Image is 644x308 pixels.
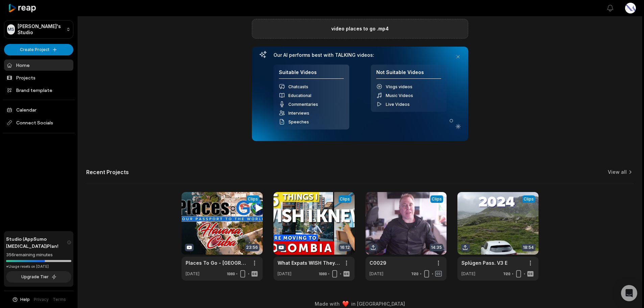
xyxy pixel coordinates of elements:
span: Vlogs videos [386,84,412,89]
a: Home [4,60,73,71]
a: Terms [53,297,66,303]
span: Commentaries [288,102,318,107]
div: Open Intercom Messenger [621,285,637,301]
a: What Expats WISH They Knew Before Moving to [GEOGRAPHIC_DATA] [278,259,340,266]
span: Live Videos [386,102,410,107]
div: 356 remaining minutes [6,252,71,258]
div: Made with in [GEOGRAPHIC_DATA] [84,300,636,307]
span: Help [20,297,30,303]
a: C0029 [369,259,386,266]
span: Interviews [288,111,309,116]
button: Upgrade Tier [6,271,71,283]
span: Music Videos [386,93,413,98]
a: Calendar [4,104,73,115]
button: Help [12,297,30,303]
h2: Recent Projects [86,169,129,175]
div: MS [7,24,15,34]
a: View all [608,169,627,175]
button: Create Project [4,44,73,55]
a: Privacy [34,297,49,303]
a: Places To Go - [GEOGRAPHIC_DATA] (Season 2 Premiere!) [186,259,248,266]
div: *Usage resets on [DATE] [6,264,71,269]
img: heart emoji [342,301,349,307]
p: [PERSON_NAME]'s Studio [18,23,64,35]
h4: Not Suitable Videos [376,69,441,79]
span: Studio (AppSumo [MEDICAL_DATA]) Plan! [6,235,67,250]
span: Connect Socials [4,117,73,129]
h3: Our AI performs best with TALKING videos: [273,52,447,58]
a: Projects [4,72,73,83]
span: Speeches [288,119,309,124]
label: video places to go .mp4 [331,25,389,33]
span: Chatcasts [288,84,308,89]
h4: Suitable Videos [279,69,344,79]
span: Educational [288,93,311,98]
a: Splügen Pass. V3 E [461,259,507,266]
a: Brand template [4,85,73,96]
